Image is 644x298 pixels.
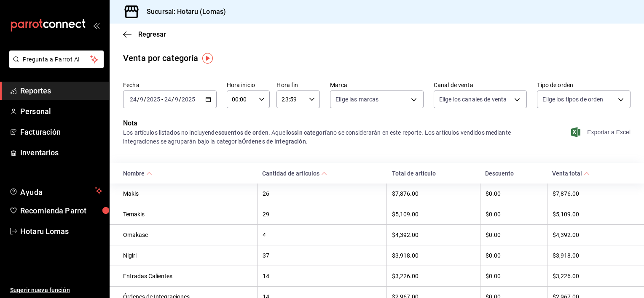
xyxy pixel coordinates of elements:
div: Venta total [552,170,582,177]
div: $4,392.00 [553,231,631,238]
div: $0.00 [486,252,542,259]
span: Hotaru Lomas [20,226,102,237]
div: $5,109.00 [553,211,631,218]
img: Tooltip marker [202,53,213,64]
div: Nigiri [123,252,252,259]
div: Descuento [485,170,542,177]
button: Pregunta a Parrot AI [9,51,104,68]
span: Personal [20,106,102,117]
label: Fecha [123,82,217,88]
span: Recomienda Parrot [20,205,102,216]
span: / [172,96,174,103]
label: Marca [330,82,424,88]
strong: descuentos de orden [211,129,268,136]
label: Hora inicio [227,82,270,88]
span: / [144,96,146,103]
div: Makis [123,190,252,197]
input: ---- [181,96,196,103]
div: $3,918.00 [553,252,631,259]
div: $4,392.00 [392,231,475,238]
span: Regresar [138,30,166,38]
div: $7,876.00 [553,190,631,197]
label: Hora fin [276,82,320,88]
input: -- [129,96,137,103]
p: Nota [123,118,527,128]
div: $0.00 [486,211,542,218]
div: Nombre [123,170,145,177]
span: Pregunta a Parrot AI [23,55,91,64]
span: / [137,96,140,103]
span: - [161,96,163,103]
span: Venta total [552,170,590,177]
a: Pregunta a Parrot AI [6,61,104,70]
input: -- [174,96,179,103]
span: Facturación [20,126,102,138]
h3: Sucursal: Hotaru (Lomas) [140,7,226,17]
span: Ayuda [20,186,91,196]
div: $0.00 [486,231,542,238]
div: $3,226.00 [553,273,631,279]
span: Nombre [123,170,152,177]
input: -- [164,96,172,103]
button: Exportar a Excel [573,127,631,137]
div: 29 [263,211,382,218]
div: Entradas Calientes [123,273,252,279]
div: 14 [263,273,382,279]
div: Total de artículo [392,170,475,177]
button: open_drawer_menu [93,22,99,29]
input: -- [140,96,144,103]
div: $5,109.00 [392,211,475,218]
input: ---- [146,96,161,103]
span: / [179,96,181,103]
div: $0.00 [486,273,542,279]
div: $3,226.00 [392,273,475,279]
div: $3,918.00 [392,252,475,259]
div: Cantidad de artículos [262,170,319,177]
span: Elige los canales de venta [439,95,507,104]
div: $0.00 [486,190,542,197]
span: Elige las marcas [335,95,378,104]
div: Temakis [123,211,252,218]
div: Omakase [123,231,252,238]
div: 4 [263,231,382,238]
span: Sugerir nueva función [10,286,102,295]
span: Inventarios [20,147,102,158]
label: Tipo de orden [537,82,631,88]
span: Elige los tipos de orden [542,95,603,104]
div: $7,876.00 [392,190,475,197]
label: Canal de venta [434,82,527,88]
button: Regresar [123,30,166,38]
div: 26 [263,190,382,197]
span: Reportes [20,85,102,96]
div: Venta por categoría [123,52,199,64]
div: 37 [263,252,382,259]
strong: sin categoría [294,129,330,136]
strong: Órdenes de integración. [242,138,308,145]
div: Los artículos listados no incluyen . Aquellos no se considerarán en este reporte. Los artículos v... [123,128,527,146]
span: Cantidad de artículos [262,170,327,177]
